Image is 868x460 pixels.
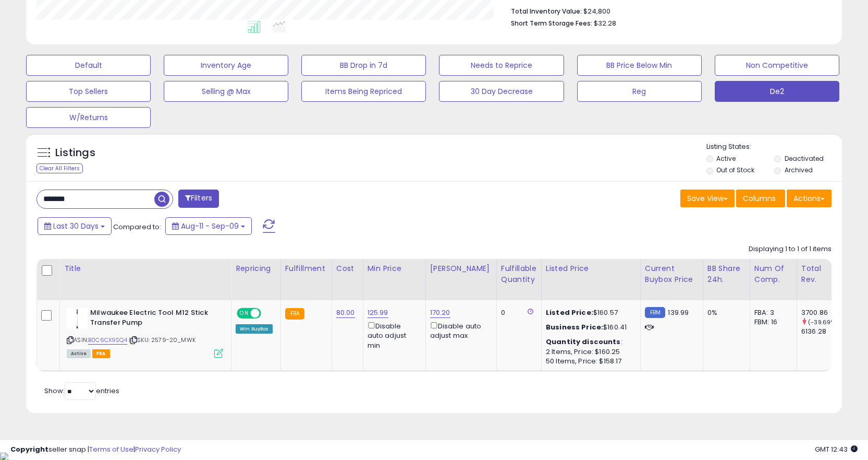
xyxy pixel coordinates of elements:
[238,309,251,318] span: ON
[594,18,616,28] span: $32.28
[546,322,603,332] b: Business Price:
[501,308,533,317] div: 0
[801,308,843,317] div: 3700.86
[55,146,95,160] h5: Listings
[736,190,785,207] button: Columns
[89,444,133,454] a: Terms of Use
[715,55,839,76] button: Non Competitive
[430,308,450,318] a: 170.20
[577,81,702,102] button: Reg
[645,263,699,285] div: Current Buybox Price
[165,217,252,235] button: Aug-11 - Sep-09
[749,244,832,254] div: Displaying 1 to 1 of 1 items
[236,324,273,334] div: Win BuyBox
[716,166,754,174] label: Out of Stock
[36,163,83,173] div: Clear All Filters
[546,357,632,366] div: 50 Items, Price: $158.17
[546,308,632,317] div: $160.57
[285,263,327,274] div: Fulfillment
[368,320,418,350] div: Disable auto adjust min
[707,308,742,317] div: 0%
[129,336,195,344] span: | SKU: 2579-20_MWK
[64,263,227,274] div: Title
[716,154,736,163] label: Active
[430,263,492,274] div: [PERSON_NAME]
[743,193,776,204] span: Columns
[511,7,582,16] b: Total Inventory Value:
[53,221,99,231] span: Last 30 Days
[546,323,632,332] div: $160.41
[26,107,151,128] button: W/Returns
[546,337,632,347] div: :
[178,190,219,208] button: Filters
[113,222,161,232] span: Compared to:
[301,81,426,102] button: Items Being Repriced
[801,327,843,336] div: 6136.28
[260,309,276,318] span: OFF
[38,217,112,235] button: Last 30 Days
[707,263,745,285] div: BB Share 24h.
[787,190,832,207] button: Actions
[44,386,119,396] span: Show: entries
[236,263,276,274] div: Repricing
[10,445,181,455] div: seller snap | |
[430,320,488,340] div: Disable auto adjust max
[546,337,621,347] b: Quantity discounts
[785,166,813,174] label: Archived
[181,221,239,231] span: Aug-11 - Sep-09
[439,81,564,102] button: 30 Day Decrease
[67,308,88,329] img: 21dT8j84nlL._SL40_.jpg
[368,308,388,318] a: 125.99
[785,154,824,163] label: Deactivated
[67,349,91,358] span: All listings currently available for purchase on Amazon
[754,263,792,285] div: Num of Comp.
[10,444,48,454] strong: Copyright
[285,308,304,320] small: FBA
[26,81,151,102] button: Top Sellers
[90,308,217,330] b: Milwaukee Electric Tool M12 Stick Transfer Pump
[164,55,288,76] button: Inventory Age
[801,263,839,285] div: Total Rev.
[680,190,735,207] button: Save View
[754,308,789,317] div: FBA: 3
[88,336,127,345] a: B0C6CX9SQ4
[815,444,858,454] span: 2025-10-10 12:43 GMT
[668,308,689,317] span: 139.99
[546,347,632,357] div: 2 Items, Price: $160.25
[706,142,842,152] p: Listing States:
[164,81,288,102] button: Selling @ Max
[808,318,838,326] small: (-39.69%)
[546,263,636,274] div: Listed Price
[754,317,789,327] div: FBM: 16
[511,19,592,28] b: Short Term Storage Fees:
[511,4,824,17] li: $24,800
[92,349,110,358] span: FBA
[715,81,839,102] button: De2
[577,55,702,76] button: BB Price Below Min
[336,308,355,318] a: 80.00
[501,263,537,285] div: Fulfillable Quantity
[135,444,181,454] a: Privacy Policy
[546,308,593,317] b: Listed Price:
[645,307,665,318] small: FBM
[368,263,421,274] div: Min Price
[439,55,564,76] button: Needs to Reprice
[67,308,223,357] div: ASIN:
[301,55,426,76] button: BB Drop in 7d
[336,263,359,274] div: Cost
[26,55,151,76] button: Default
